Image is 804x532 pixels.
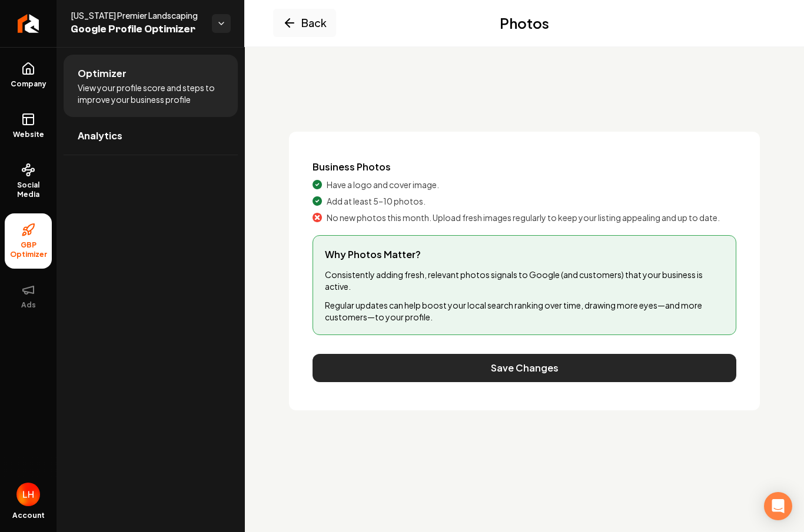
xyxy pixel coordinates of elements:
span: Google Profile Optimizer [71,21,202,38]
button: Ads [5,273,52,319]
span: View your profile score and steps to improve your business profile [78,82,224,105]
span: Ads [16,300,41,310]
span: Why Photos Matter? [325,247,724,262]
span: Social Media [5,180,52,199]
a: Analytics [64,117,238,155]
span: Website [8,130,49,139]
a: Company [5,52,52,98]
span: Have a logo and cover image. [327,179,439,190]
div: Open Intercom Messenger [764,492,792,520]
button: Save Changes [313,354,736,382]
h2: Photos [500,14,549,32]
span: Optimizer [78,66,127,81]
span: GBP Optimizer [5,240,52,259]
img: Luis Hernandez [16,483,40,506]
span: Account [12,511,45,520]
span: Add at least 5–10 photos. [327,195,426,207]
a: Website [5,103,52,149]
span: Company [6,79,51,89]
span: Analytics [78,129,122,143]
span: Business Photos [313,160,736,174]
img: Rebolt Logo [18,14,39,33]
span: No new photos this month. Upload fresh images regularly to keep your listing appealing and up to ... [327,212,720,223]
a: Social Media [5,153,52,209]
button: Open user button [16,483,40,506]
p: Consistently adding fresh, relevant photos signals to Google (and customers) that your business i... [325,269,724,292]
button: Back [273,9,336,37]
span: [US_STATE] Premier Landscaping [71,9,202,21]
p: Regular updates can help boost your local search ranking over time, drawing more eyes—and more cu... [325,299,724,323]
